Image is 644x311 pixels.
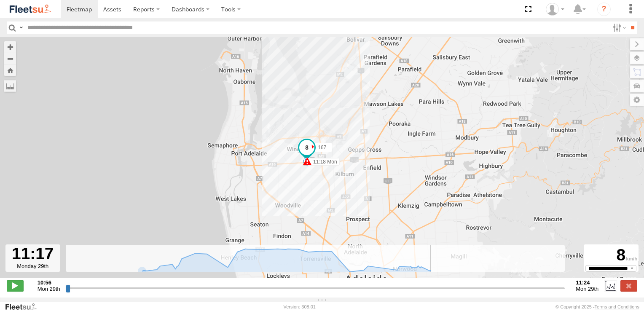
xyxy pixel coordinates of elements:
span: Mon 29th Sep 2025 [576,286,598,292]
label: Search Query [18,21,24,34]
a: Visit our Website [5,303,43,311]
div: Arb Quin [543,3,567,16]
span: Mon 29th Sep 2025 [38,286,60,292]
label: 11:18 Mon [307,158,340,166]
div: Version: 308.01 [284,304,316,309]
button: Zoom in [4,41,16,53]
strong: 11:24 [576,279,598,286]
div: © Copyright 2025 - [555,304,639,309]
i: ? [597,3,611,16]
a: Terms and Conditions [595,304,639,309]
img: fleetsu-logo-horizontal.svg [8,3,52,15]
strong: 10:56 [38,279,60,286]
label: Search Filter Options [609,21,628,34]
label: Measure [4,80,16,92]
label: Close [620,280,637,291]
button: Zoom Home [4,64,16,76]
button: Zoom out [4,53,16,64]
span: 167 [318,145,326,151]
label: Map Settings [630,94,644,106]
label: Play/Stop [7,280,24,291]
div: 8 [585,246,637,265]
